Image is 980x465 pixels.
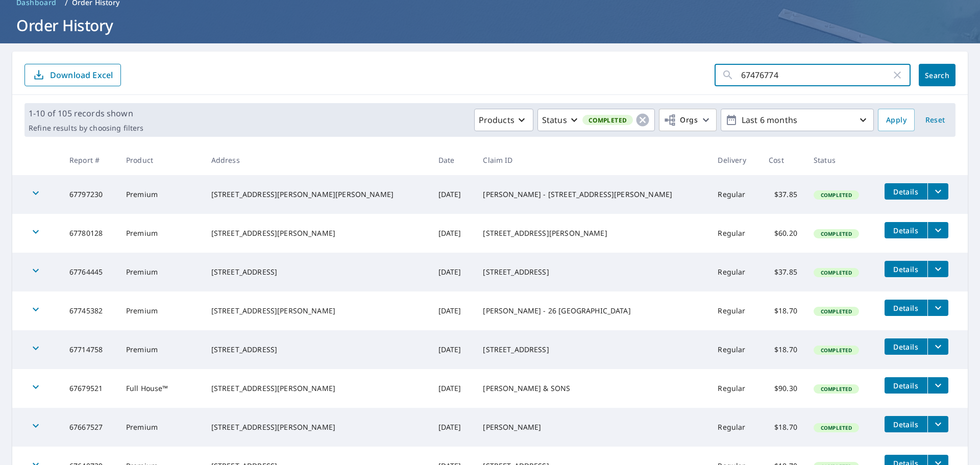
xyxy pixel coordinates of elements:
[891,187,921,197] span: Details
[815,230,858,237] span: Completed
[61,408,118,447] td: 67667527
[927,222,948,238] button: filesDropdownBtn-67780128
[118,291,203,330] td: Premium
[878,109,915,131] button: Apply
[891,264,921,274] span: Details
[927,261,948,277] button: filesDropdownBtn-67764445
[761,330,805,369] td: $18.70
[923,114,947,127] span: Reset
[475,369,709,408] td: [PERSON_NAME] & SONS
[891,226,921,235] span: Details
[761,145,805,175] th: Cost
[815,385,858,393] span: Completed
[61,214,118,253] td: 67780128
[430,253,475,291] td: [DATE]
[721,109,874,131] button: Last 6 months
[815,347,858,354] span: Completed
[475,408,709,447] td: [PERSON_NAME]
[61,291,118,330] td: 67745382
[815,424,858,431] span: Completed
[927,70,947,80] span: Search
[479,114,514,126] p: Products
[805,145,876,175] th: Status
[118,214,203,253] td: Premium
[919,109,951,131] button: Reset
[475,214,709,253] td: [STREET_ADDRESS][PERSON_NAME]
[211,306,422,316] div: [STREET_ADDRESS][PERSON_NAME]
[430,291,475,330] td: [DATE]
[211,345,422,355] div: [STREET_ADDRESS]
[709,291,761,330] td: Regular
[118,330,203,369] td: Premium
[891,303,921,313] span: Details
[474,109,533,131] button: Products
[815,308,858,315] span: Completed
[741,61,891,89] input: Address, Report #, Claim ID, etc.
[430,408,475,447] td: [DATE]
[891,342,921,352] span: Details
[709,145,761,175] th: Delivery
[61,330,118,369] td: 67714758
[61,369,118,408] td: 67679521
[211,422,422,432] div: [STREET_ADDRESS][PERSON_NAME]
[709,214,761,253] td: Regular
[919,64,955,86] button: Search
[927,338,948,355] button: filesDropdownBtn-67714758
[430,369,475,408] td: [DATE]
[50,69,113,81] p: Download Excel
[211,228,422,238] div: [STREET_ADDRESS][PERSON_NAME]
[118,253,203,291] td: Premium
[761,253,805,291] td: $37.85
[664,114,698,127] span: Orgs
[24,64,121,86] button: Download Excel
[885,338,927,355] button: detailsBtn-67714758
[430,214,475,253] td: [DATE]
[709,330,761,369] td: Regular
[761,175,805,214] td: $37.85
[885,300,927,316] button: detailsBtn-67745382
[430,330,475,369] td: [DATE]
[475,330,709,369] td: [STREET_ADDRESS]
[118,175,203,214] td: Premium
[885,377,927,394] button: detailsBtn-67679521
[61,145,118,175] th: Report #
[891,420,921,429] span: Details
[927,183,948,200] button: filesDropdownBtn-67797230
[203,145,430,175] th: Address
[885,183,927,200] button: detailsBtn-67797230
[475,291,709,330] td: [PERSON_NAME] - 26 [GEOGRAPHIC_DATA]
[927,300,948,316] button: filesDropdownBtn-67745382
[761,369,805,408] td: $90.30
[927,416,948,432] button: filesDropdownBtn-67667527
[815,191,858,199] span: Completed
[211,189,422,200] div: [STREET_ADDRESS][PERSON_NAME][PERSON_NAME]
[927,377,948,394] button: filesDropdownBtn-67679521
[61,175,118,214] td: 67797230
[885,261,927,277] button: detailsBtn-67764445
[582,115,633,126] span: Completed
[61,253,118,291] td: 67764445
[709,369,761,408] td: Regular
[118,408,203,447] td: Premium
[891,381,921,390] span: Details
[118,369,203,408] td: Full House™
[211,383,422,394] div: [STREET_ADDRESS][PERSON_NAME]
[118,145,203,175] th: Product
[709,408,761,447] td: Regular
[761,214,805,253] td: $60.20
[12,15,968,36] h1: Order History
[761,291,805,330] td: $18.70
[537,109,655,131] button: StatusCompleted
[542,114,567,126] p: Status
[29,124,143,133] p: Refine results by choosing filters
[475,145,709,175] th: Claim ID
[475,175,709,214] td: [PERSON_NAME] - [STREET_ADDRESS][PERSON_NAME]
[659,109,717,131] button: Orgs
[886,114,906,127] span: Apply
[815,269,858,276] span: Completed
[475,253,709,291] td: [STREET_ADDRESS]
[738,111,857,129] p: Last 6 months
[29,107,143,119] p: 1-10 of 105 records shown
[430,145,475,175] th: Date
[430,175,475,214] td: [DATE]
